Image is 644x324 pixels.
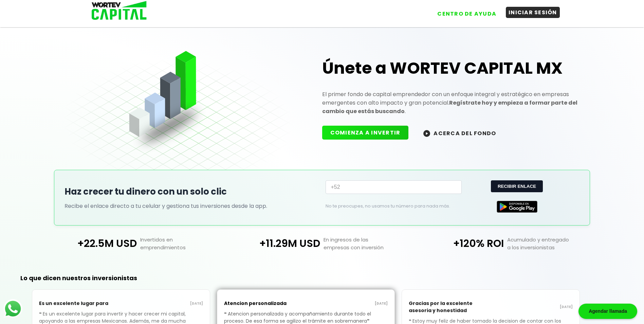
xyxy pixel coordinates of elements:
p: En ingresos de las empresas con inversión [320,236,413,251]
p: [DATE] [306,301,388,306]
p: Acumulado y entregado a los inversionistas [504,236,597,251]
p: [DATE] [491,304,573,310]
button: COMIENZA A INVERTIR [322,126,409,140]
h2: Haz crecer tu dinero con un solo clic [65,185,319,198]
button: RECIBIR ENLACE [491,180,543,192]
div: Agendar llamada [578,304,637,319]
a: COMIENZA A INVERTIR [322,129,416,137]
strong: Regístrate hoy y empieza a formar parte del cambio que estás buscando [322,99,577,115]
img: logos_whatsapp-icon.242b2217.svg [3,299,22,318]
p: Invertidos en emprendimientos [137,236,230,251]
p: Es un excelente lugar para [39,296,121,310]
p: +11.29M USD [230,236,320,251]
span: ❝ [224,310,228,317]
button: CENTRO DE AYUDA [435,8,499,19]
button: ACERCA DEL FONDO [415,126,504,140]
button: INICIAR SESIÓN [506,7,560,18]
p: Recibe el enlace directo a tu celular y gestiona tus inversiones desde la app. [65,202,319,210]
img: wortev-capital-acerca-del-fondo [423,130,430,137]
h1: Únete a WORTEV CAPITAL MX [322,57,580,79]
p: +22.5M USD [47,236,137,251]
a: CENTRO DE AYUDA [428,3,499,19]
img: Google Play [497,201,537,213]
p: [DATE] [121,301,203,306]
span: ❝ [39,310,43,317]
p: Gracias por la excelente asesoria y honestidad [409,296,491,318]
p: El primer fondo de capital emprendedor con un enfoque integral y estratégico en empresas emergent... [322,90,580,115]
p: No te preocupes, no usamos tu número para nada más. [326,203,451,209]
p: Atencion personalizada [224,296,306,310]
a: INICIAR SESIÓN [499,3,560,19]
p: +120% ROI [414,236,504,251]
